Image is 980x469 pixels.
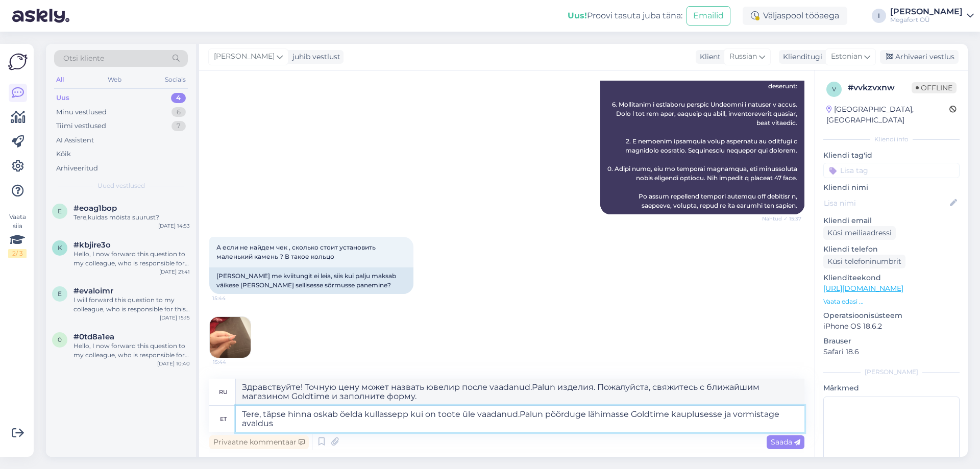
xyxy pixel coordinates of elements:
p: Klienditeekond [823,273,960,283]
div: juhib vestlust [288,52,340,62]
div: Vaata siia [8,212,27,258]
span: А если не найдем чек , сколько стоит установить маленький камень ? В такое кольцо [216,243,377,260]
div: Privaatne kommentaar [209,435,309,449]
div: [DATE] 10:40 [157,360,190,367]
span: #kbjire3o [73,240,111,250]
div: All [54,73,66,86]
div: Hello, I now forward this question to my colleague, who is responsible for this. The reply will b... [73,250,190,268]
span: Nähtud ✓ 15:37 [762,215,801,223]
img: Askly Logo [8,52,28,71]
span: Estonian [831,51,862,62]
div: Väljaspool tööaega [743,7,847,25]
span: e [58,207,62,215]
div: Tiimi vestlused [56,121,106,131]
div: Proovi tasuta juba täna: [568,10,682,22]
div: 4 [171,93,186,103]
div: Kliendi info [823,135,960,144]
textarea: Tere, täpse hinna oskab öelda kullassepp kui on toote üle vaadanud.Palun pöörduge lähimasse Goldt... [236,406,804,432]
div: Minu vestlused [56,107,107,117]
span: 0 [58,336,62,343]
div: Küsi meiliaadressi [823,226,896,240]
div: [PERSON_NAME] me kviitungit ei leia, siis kui palju maksab väikese [PERSON_NAME] sellisesse sõrmu... [209,267,413,294]
div: Arhiveeri vestlus [880,50,959,64]
span: 15:44 [213,358,251,366]
span: Russian [729,51,757,62]
textarea: Здравствуйте! Точную цену может назвать ювелир после vaadanud.Palun изделия. Пожалуйста, свяжитес... [236,379,804,405]
p: Kliendi email [823,215,960,226]
div: Web [106,73,124,86]
div: Klienditugi [779,52,822,62]
div: Megafort OÜ [890,16,963,24]
div: [PERSON_NAME] [890,8,963,16]
span: 15:44 [212,294,251,302]
div: # vvkzvxnw [848,82,912,94]
p: Märkmed [823,383,960,393]
p: Safari 18.6 [823,347,960,357]
div: Klient [696,52,721,62]
div: et [220,410,227,428]
div: Lo ipsumd sitame c adip elit, seddoei te incidi utlabo etdolo ma aliquaen a minimveni quisnost. E... [600,32,804,214]
span: Offline [912,82,957,93]
p: Kliendi tag'id [823,150,960,161]
p: Vaata edasi ... [823,297,960,306]
div: [DATE] 15:15 [160,314,190,322]
input: Lisa tag [823,163,960,178]
div: [DATE] 21:41 [159,268,190,276]
div: 6 [171,107,186,117]
a: [PERSON_NAME]Megafort OÜ [890,8,974,24]
div: [GEOGRAPHIC_DATA], [GEOGRAPHIC_DATA] [826,104,949,126]
p: iPhone OS 18.6.2 [823,321,960,332]
span: Otsi kliente [63,53,104,64]
p: Brauser [823,336,960,347]
p: Kliendi nimi [823,182,960,193]
div: Hello, I now forward this question to my colleague, who is responsible for this. The reply will b... [73,341,190,360]
span: [PERSON_NAME] [214,51,275,62]
div: Uus [56,93,69,103]
div: [DATE] 14:53 [158,222,190,230]
div: Socials [163,73,188,86]
p: Kliendi telefon [823,244,960,255]
span: Uued vestlused [97,181,145,190]
span: e [58,290,62,298]
div: Arhiveeritud [56,163,98,174]
p: Operatsioonisüsteem [823,310,960,321]
span: v [832,85,836,93]
div: AI Assistent [56,135,94,145]
div: 7 [171,121,186,131]
span: #evaloimr [73,286,113,295]
span: k [58,244,62,252]
div: Küsi telefoninumbrit [823,255,905,268]
div: 2 / 3 [8,249,27,258]
button: Emailid [687,6,730,26]
span: Saada [771,437,800,447]
div: Tere,kuidas möista suurust? [73,213,190,222]
input: Lisa nimi [824,198,948,209]
b: Uus! [568,11,587,20]
img: Attachment [210,317,251,358]
a: [URL][DOMAIN_NAME] [823,284,903,293]
div: [PERSON_NAME] [823,367,960,377]
span: #eoag1bop [73,204,117,213]
div: ru [219,383,228,401]
div: I [872,9,886,23]
div: I will forward this question to my colleague, who is responsible for this. The reply will be here... [73,295,190,314]
span: #0td8a1ea [73,332,114,341]
div: Kõik [56,149,71,159]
